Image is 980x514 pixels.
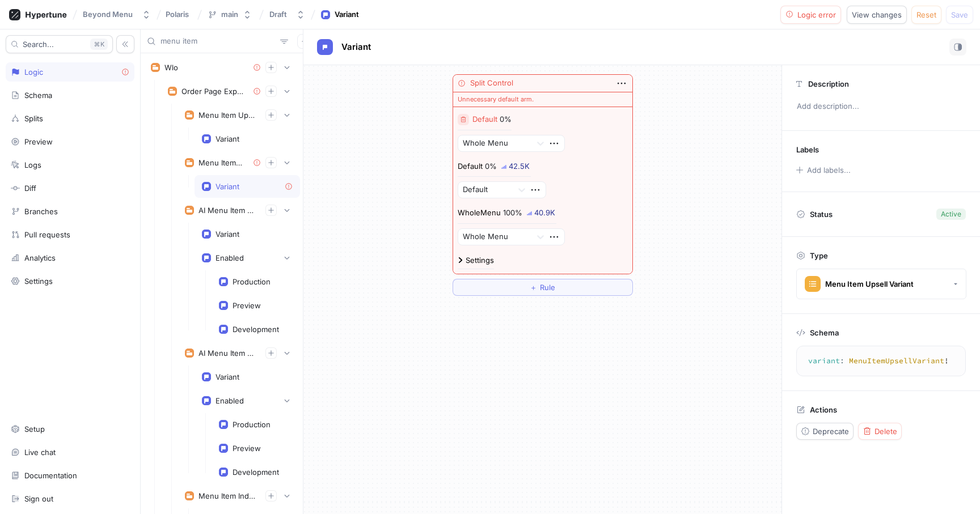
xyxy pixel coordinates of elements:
[24,494,53,503] div: Sign out
[83,10,133,19] div: Beyond Menu
[166,10,189,18] span: Polaris
[233,277,271,286] div: Production
[810,405,837,414] p: Actions
[458,207,501,219] p: WholeMenu
[825,279,914,289] div: Menu Item Upsell Variant
[24,91,52,100] div: Schema
[530,284,537,291] span: ＋
[24,114,43,123] div: Splits
[458,161,483,172] p: Default
[466,257,494,264] div: Settings
[216,182,239,191] div: Variant
[221,10,238,19] div: main
[911,6,941,24] button: Reset
[780,6,842,24] button: Logic error
[946,6,973,24] button: Save
[807,167,851,174] div: Add labels...
[335,9,359,20] div: Variant
[796,145,819,154] p: Labels
[801,351,961,371] textarea: variant: MenuItemUpsellVariant!
[810,251,828,260] p: Type
[160,36,276,47] input: Search...
[24,137,53,146] div: Preview
[198,491,256,500] div: Menu Item Index Optimization
[951,11,968,18] span: Save
[810,206,833,222] p: Status
[216,230,239,239] div: Variant
[24,448,56,457] div: Live chat
[24,230,70,239] div: Pull requests
[203,5,256,24] button: main
[233,468,279,477] div: Development
[24,277,53,286] div: Settings
[796,269,966,299] button: Menu Item Upsell Variant
[341,43,371,52] span: Variant
[453,279,633,296] button: ＋Rule
[792,163,854,177] button: Add labels...
[941,209,961,219] div: Active
[847,6,907,24] button: View changes
[916,11,936,18] span: Reset
[198,349,256,358] div: AI Menu Item Recommendation
[216,372,239,381] div: Variant
[90,39,108,50] div: K
[198,158,244,167] div: Menu Item Upsell
[509,163,530,170] div: 42.5K
[453,92,632,107] div: Unnecessary default arm.
[858,423,902,440] button: Delete
[181,87,244,96] div: Order Page Experiments
[797,11,836,18] span: Logic error
[472,114,497,125] p: Default
[198,111,256,120] div: Menu Item Upsell V2
[808,79,849,88] p: Description
[500,116,512,123] div: 0%
[540,284,555,291] span: Rule
[813,428,849,435] span: Deprecate
[24,184,36,193] div: Diff
[233,301,261,310] div: Preview
[198,206,256,215] div: AI Menu Item Description
[24,67,43,77] div: Logic
[269,10,287,19] div: Draft
[164,63,178,72] div: Wlo
[233,444,261,453] div: Preview
[470,78,513,89] div: Split Control
[24,207,58,216] div: Branches
[216,253,244,262] div: Enabled
[503,209,522,216] div: 100%
[6,35,113,53] button: Search...K
[24,471,77,480] div: Documentation
[78,5,155,24] button: Beyond Menu
[792,97,970,116] p: Add description...
[24,253,56,262] div: Analytics
[852,11,902,18] span: View changes
[233,420,271,429] div: Production
[23,41,54,48] span: Search...
[233,325,279,334] div: Development
[810,328,839,337] p: Schema
[534,209,555,216] div: 40.9K
[485,163,497,170] div: 0%
[6,466,134,485] a: Documentation
[265,5,310,24] button: Draft
[24,424,45,434] div: Setup
[796,423,854,440] button: Deprecate
[875,428,897,435] span: Delete
[24,160,41,169] div: Logs
[216,396,244,405] div: Enabled
[216,134,239,143] div: Variant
